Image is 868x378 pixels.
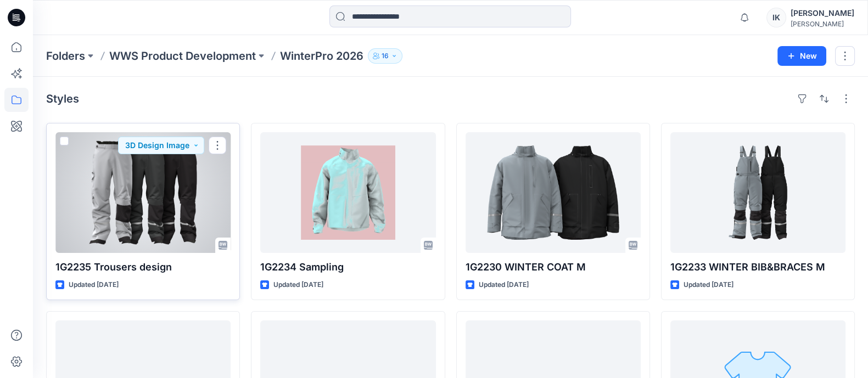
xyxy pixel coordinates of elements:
a: WWS Product Development [109,48,256,64]
div: [PERSON_NAME] [791,20,854,28]
p: 1G2235 Trousers design [55,259,231,275]
p: Updated [DATE] [479,279,529,291]
a: 1G2233 WINTER BIB&BRACES M [670,132,845,253]
p: 1G2233 WINTER BIB&BRACES M [670,259,845,275]
button: 16 [368,48,402,64]
p: 16 [382,50,389,62]
button: New [777,46,826,66]
a: 1G2234 Sampling [260,132,435,253]
a: 1G2235 Trousers design [55,132,231,253]
p: 1G2234 Sampling [260,259,435,275]
h4: Styles [46,92,79,105]
p: Updated [DATE] [69,279,119,291]
p: Updated [DATE] [273,279,323,291]
p: Updated [DATE] [684,279,733,291]
a: Folders [46,48,85,64]
p: WinterPro 2026 [280,48,363,64]
div: [PERSON_NAME] [791,7,854,20]
div: IK [766,8,786,27]
a: 1G2230 WINTER COAT M [466,132,641,253]
p: 1G2230 WINTER COAT M [466,259,641,275]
